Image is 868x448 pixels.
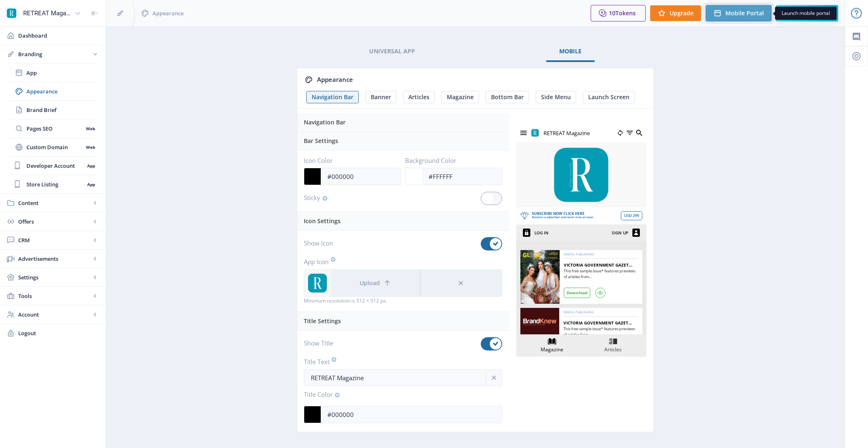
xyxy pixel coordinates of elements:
[615,9,636,17] span: Tokens
[304,312,504,330] div: Title Settings
[8,101,98,119] a: Brand Brief
[563,326,638,337] span: This free sample issue* features previews of articles from...
[84,162,98,170] nb-badge: App
[563,320,638,326] span: VICTORIA GOVERNMENT GAZET...
[604,346,622,354] span: Articles
[516,142,646,207] img: image banner
[8,82,98,100] a: Appearance
[8,138,98,156] a: Custom DomainWeb
[624,214,639,218] span: USD 299
[18,329,99,337] span: Logout
[564,268,638,279] span: This free sample issue* features previews of articles from...
[18,292,91,300] span: Tools
[621,211,642,220] button: USD 299
[18,50,91,58] span: Branding
[18,255,91,263] span: Advertisements
[491,94,524,100] span: Bottom Bar
[405,157,502,164] span: Background Color
[403,91,435,103] button: Articles
[544,129,590,137] span: RETREAT Magazine
[306,91,359,103] button: Navigation Bar
[612,229,628,237] span: SIGN UP
[26,180,84,188] span: Store Listing
[441,91,479,103] button: Magazine
[18,31,99,40] span: Dashboard
[83,143,98,151] nb-badge: Web
[304,270,331,296] img: properties.app_icon.png
[304,357,496,366] label: Title Text
[304,240,333,248] span: Show Icon
[18,199,91,207] span: Content
[304,297,502,305] div: Minimum resolution is 512 × 512 px.
[304,194,327,203] span: Sticky
[317,75,353,83] span: Appearance
[670,10,694,17] span: Upgrade
[408,94,429,100] span: Articles
[360,280,380,286] span: Upload
[564,288,590,298] button: Download
[26,124,83,133] span: Pages SEO
[564,250,594,258] span: DIGITAL PUBLISHING
[8,119,98,138] a: Pages SEOWeb
[304,157,401,164] span: Icon Color
[490,374,498,382] nb-icon: info
[530,128,540,138] img: properties.app_icon.png
[26,106,98,114] span: Brand Brief
[532,212,593,215] span: SUBSCRIBE NOW CLICK HERE
[18,310,91,319] span: Account
[725,10,764,17] span: Mobile Portal
[559,48,582,55] span: Mobile
[365,91,396,103] button: Banner
[18,273,91,281] span: Settings
[26,69,98,77] span: App
[588,94,630,100] span: Launch Screen
[486,369,502,386] button: info
[422,169,502,184] input: #FFFFFF
[18,217,91,226] span: Offers
[706,5,772,21] button: Mobile Portal
[536,91,576,103] button: Side Menu
[546,41,595,61] a: Mobile
[304,369,502,386] input: RETREAT Magazine
[447,94,474,100] span: Magazine
[83,124,98,133] nb-badge: Web
[541,346,563,354] span: Magazine
[534,229,548,237] span: LOG IN
[321,169,401,184] input: #000000
[563,308,594,316] span: DIGITAL PUBLISHING
[153,9,184,17] span: Appearance
[369,48,415,55] span: Universal App
[782,10,830,17] span: Launch mobile portal
[304,113,504,131] div: Navigation Bar
[304,391,502,402] span: Title Color
[23,4,71,22] div: RETREAT Magazine
[312,94,353,100] span: Navigation Bar
[583,91,635,103] button: Launch Screen
[564,262,638,268] span: VICTORIA GOVERNMENT GAZET...
[8,157,98,175] a: Developer AccountApp
[18,236,91,244] span: CRM
[356,41,428,61] a: Universal App
[26,143,83,151] span: Custom Domain
[26,162,84,170] span: Developer Account
[371,94,391,100] span: Banner
[8,64,98,82] a: App
[5,7,18,20] img: properties.app_icon.png
[532,215,593,220] span: Become a subscriber and never miss an issue
[304,257,496,266] label: App Icon
[304,132,504,150] div: Bar Settings
[486,91,529,103] button: Bottom Bar
[776,5,838,21] button: Live Preview
[84,180,98,188] nb-badge: App
[304,212,504,230] div: Icon Settings
[8,175,98,193] a: Store ListingApp
[650,5,701,21] button: Upgrade
[321,407,502,422] input: #000000
[591,5,646,21] button: 10Tokens
[331,270,420,296] button: Upload
[26,87,98,95] span: Appearance
[541,94,571,100] span: Side Menu
[304,340,333,348] span: Show Title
